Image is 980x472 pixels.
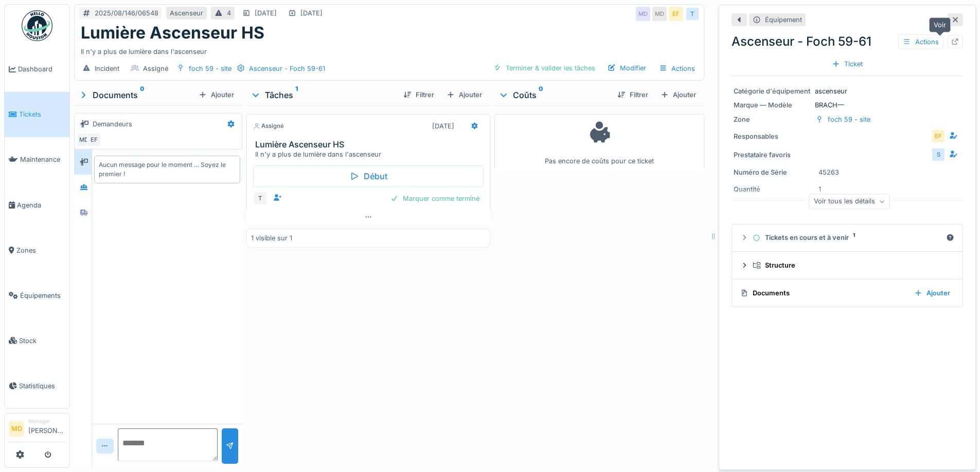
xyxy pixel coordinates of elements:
div: 1 visible sur 1 [251,233,292,243]
a: Dashboard [5,47,69,92]
a: Stock [5,318,69,363]
div: Terminer & valider les tâches [489,61,599,75]
span: Équipements [20,291,65,300]
a: Maintenance [5,137,69,182]
div: Ajouter [442,88,486,102]
div: 45263 [818,167,839,177]
div: Incident [95,64,119,73]
div: Coûts [498,89,609,101]
div: 1 [818,184,821,194]
div: BRACH — [734,100,961,110]
div: Manager [28,418,65,425]
h3: Lumière Ascenseur HS [255,140,486,149]
a: Agenda [5,182,69,228]
div: Assigné [143,64,168,73]
div: Tickets en cours et à venir [753,233,942,242]
a: MD Manager[PERSON_NAME] [9,418,65,442]
div: Responsables [734,131,811,141]
div: Ascenseur - Foch 59-61 [249,64,325,73]
summary: Tickets en cours et à venir1 [736,229,958,248]
div: MD [636,7,650,21]
div: [DATE] [300,8,323,18]
img: Badge_color-CXgf-gQk.svg [22,10,52,41]
summary: DocumentsAjouter [736,284,958,303]
li: MD [9,421,24,437]
div: MD [77,133,91,147]
div: Ticket [828,57,867,71]
div: Il n'y a plus de lumière dans l'ascenseur [255,149,486,159]
li: [PERSON_NAME] [28,418,65,440]
div: Prestataire favoris [734,150,811,160]
div: Modifier [603,61,650,75]
div: [DATE] [432,121,454,131]
summary: Structure [736,256,958,275]
div: Ajouter [656,88,700,102]
div: Ascenseur - Foch 59-61 [732,32,963,51]
div: Aucun message pour le moment … Soyez le premier ! [99,160,236,179]
div: Ajouter [910,286,954,300]
div: Marque — Modèle [734,100,811,110]
div: T [253,191,268,205]
div: Ascenseur [170,8,203,18]
div: EF [931,129,946,143]
div: Actions [898,34,943,49]
span: Dashboard [18,64,65,74]
div: S [931,147,946,162]
div: Marquer comme terminé [386,192,484,205]
div: ascenseur [734,86,961,96]
span: Tickets [19,109,65,119]
div: 4 [227,8,231,18]
div: foch 59 - site [189,64,231,73]
div: EF [87,133,101,147]
div: Zone [734,115,811,124]
div: Demandeurs [93,119,132,129]
span: Agenda [17,200,65,210]
div: Tâches [251,89,395,101]
div: Numéro de Série [734,167,811,177]
div: Quantité [734,184,811,194]
div: Pas encore de coûts pour ce ticket [501,119,698,166]
div: T [685,7,700,21]
div: Ajouter [194,88,238,102]
span: Maintenance [20,155,65,164]
div: Filtrer [613,88,652,102]
a: Zones [5,228,69,273]
div: Actions [654,61,700,76]
div: Il n'y a plus de lumière dans l'ascenseur [81,43,698,56]
div: [DATE] [255,8,277,18]
div: Catégorie d'équipement [734,86,811,96]
span: Zones [16,246,65,255]
div: Documents [740,288,906,298]
a: Statistiques [5,363,69,408]
span: Statistiques [19,381,65,391]
sup: 1 [295,89,298,101]
div: MD [652,7,667,21]
h1: Lumière Ascenseur HS [81,23,264,43]
div: Documents [78,89,194,101]
div: Voir [929,17,951,32]
div: Assigné [253,122,284,130]
div: foch 59 - site [828,115,870,124]
div: Structure [753,260,950,270]
div: Équipement [765,15,802,25]
div: Voir tous les détails [809,194,890,209]
a: Équipements [5,273,69,318]
div: EF [669,7,683,21]
div: Filtrer [399,88,438,102]
sup: 0 [539,89,543,101]
sup: 0 [140,89,145,101]
span: Stock [19,336,65,346]
div: 2025/08/146/06548 [95,8,158,18]
a: Tickets [5,92,69,137]
div: Début [253,165,484,187]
